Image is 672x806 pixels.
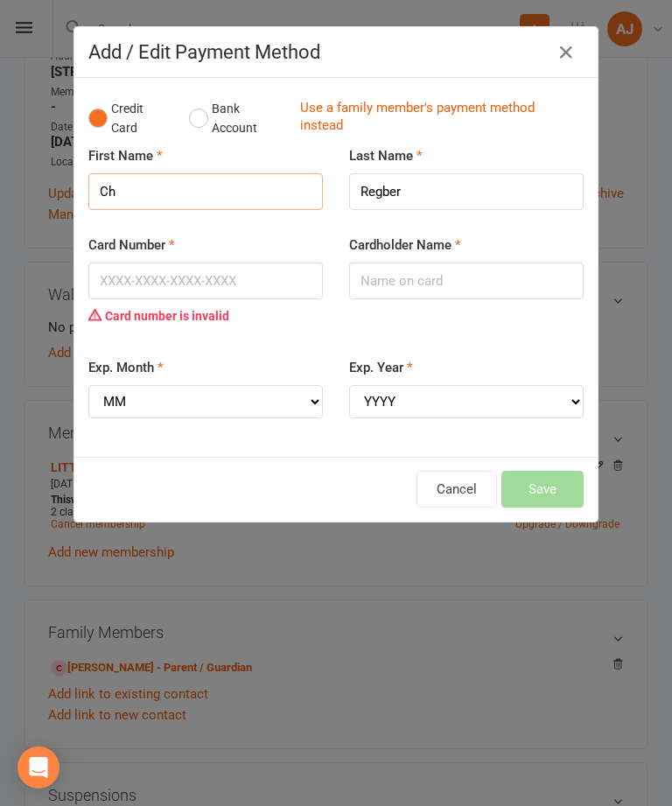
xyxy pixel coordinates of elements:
label: Exp. Month [88,357,164,378]
input: XXXX-XXXX-XXXX-XXXX [88,263,323,299]
button: Bank Account [189,92,286,145]
label: Last Name [349,145,423,166]
label: Exp. Year [349,357,413,378]
a: Use a family member's payment method instead [300,99,575,138]
button: Close [552,39,580,67]
input: Name on card [349,263,584,299]
button: Credit Card [88,92,171,145]
label: Card Number [88,235,175,256]
label: First Name [88,145,163,166]
button: Cancel [416,471,497,508]
h4: Add / Edit Payment Method [88,41,584,63]
label: Cardholder Name [349,235,461,256]
div: Open Intercom Messenger [17,746,59,788]
div: Card number is invalid [88,299,323,333]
